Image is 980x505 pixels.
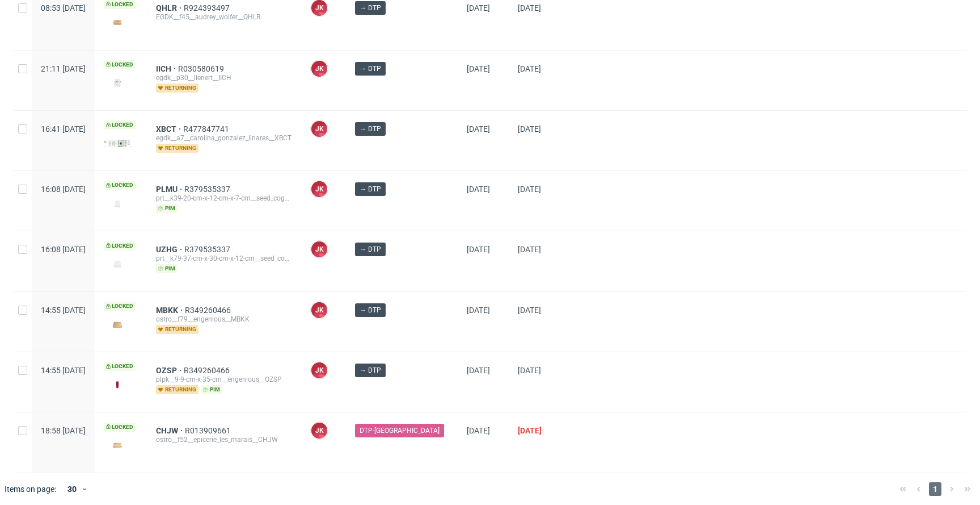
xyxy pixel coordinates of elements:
[156,435,292,444] div: ostro__f52__epicerie_les_marais__CHJW
[311,362,327,378] figcaption: JK
[156,426,185,435] a: CHJW
[467,185,490,194] span: [DATE]
[467,366,490,375] span: [DATE]
[360,425,440,436] span: DTP-[GEOGRAPHIC_DATA]
[467,3,490,12] span: [DATE]
[311,302,327,318] figcaption: JK
[104,437,131,453] img: version_two_editor_design
[518,366,541,375] span: [DATE]
[104,317,131,332] img: version_two_editor_design.png
[104,140,131,147] img: version_two_editor_design.png
[156,64,178,73] a: IICH
[156,245,184,254] a: UZHG
[518,306,541,315] span: [DATE]
[156,254,292,263] div: prt__k79-37-cm-x-30-cm-x-12-cm__seed_cognitiva_robotics_innovation_lda__UZHG
[184,245,233,254] a: R379535337
[184,185,233,194] a: R379535337
[104,362,136,371] span: Locked
[360,365,381,375] span: → DTP
[156,73,292,82] div: egdk__p30__lienert__IICH
[360,305,381,315] span: → DTP
[929,482,941,496] span: 1
[61,481,81,497] div: 30
[518,426,542,435] span: [DATE]
[104,75,131,90] img: version_two_editor_design.png
[518,64,541,73] span: [DATE]
[518,245,541,254] span: [DATE]
[104,241,136,251] span: Locked
[41,306,86,315] span: 14:55 [DATE]
[518,3,541,12] span: [DATE]
[360,3,381,13] span: → DTP
[183,124,231,133] a: R477847741
[104,302,136,311] span: Locked
[41,3,86,12] span: 08:53 [DATE]
[156,133,292,143] div: egdk__a7__carolina_gonzalez_linares__XBCT
[467,245,490,254] span: [DATE]
[104,181,136,190] span: Locked
[518,185,541,194] span: [DATE]
[41,124,86,133] span: 16:41 [DATE]
[156,3,184,12] a: QHLR
[104,256,131,272] img: version_two_editor_design
[185,306,233,315] a: R349260466
[360,64,381,74] span: → DTP
[104,377,131,393] img: version_two_editor_design.png
[41,64,86,73] span: 21:11 [DATE]
[41,245,86,254] span: 16:08 [DATE]
[156,306,185,315] a: MBKK
[41,366,86,375] span: 14:55 [DATE]
[467,306,490,315] span: [DATE]
[104,120,136,130] span: Locked
[104,15,131,30] img: version_two_editor_design
[178,64,226,73] a: R030580619
[156,204,178,213] span: pim
[104,196,131,211] img: version_two_editor_design
[311,181,327,197] figcaption: JK
[156,325,198,334] span: returning
[201,385,222,394] span: pim
[156,315,292,324] div: ostro__f79__engenious__MBKK
[41,185,86,194] span: 16:08 [DATE]
[104,60,136,69] span: Locked
[156,84,198,93] span: returning
[360,124,381,134] span: → DTP
[311,423,327,439] figcaption: JK
[467,124,490,133] span: [DATE]
[467,426,490,435] span: [DATE]
[184,366,232,375] a: R349260466
[311,121,327,137] figcaption: JK
[156,144,198,153] span: returning
[311,61,327,77] figcaption: JK
[156,12,292,22] div: EGDK__f45__audrey_wolfer__QHLR
[156,366,184,375] a: OZSP
[156,124,183,133] a: XBCT
[185,426,233,435] a: R013909661
[41,426,86,435] span: 18:58 [DATE]
[518,124,541,133] span: [DATE]
[5,483,56,495] span: Items on page:
[104,423,136,432] span: Locked
[156,185,184,194] a: PLMU
[156,375,292,384] div: plpk__9-9-cm-x-35-cm__engenious__OZSP
[467,64,490,73] span: [DATE]
[156,264,178,273] span: pim
[360,184,381,194] span: → DTP
[184,3,232,12] a: R924393497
